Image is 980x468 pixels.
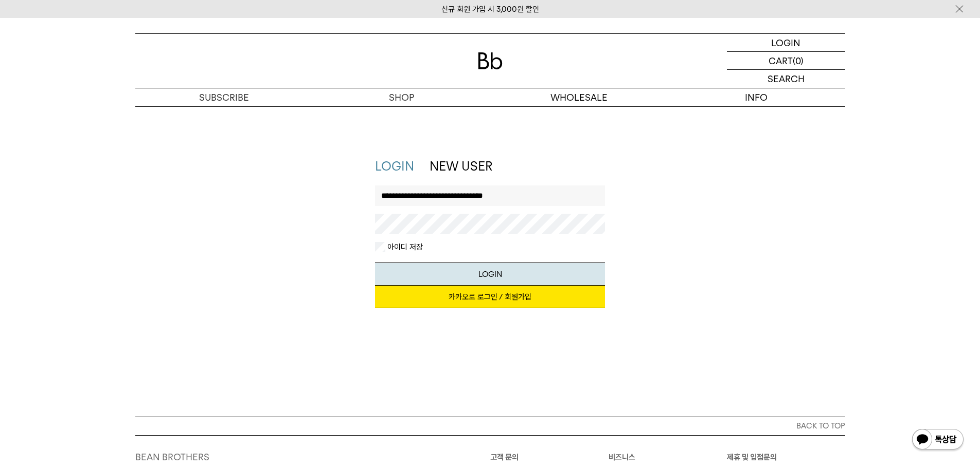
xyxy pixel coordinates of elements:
[727,52,845,70] a: CART (0)
[490,451,609,463] p: 고객 문의
[793,52,804,69] p: (0)
[478,52,503,69] img: 로고
[135,417,845,435] button: BACK TO TOP
[135,452,209,462] a: BEAN BROTHERS
[727,34,845,52] a: LOGIN
[135,88,313,106] a: SUBSCRIBE
[430,159,492,174] a: NEW USER
[375,286,605,308] a: 카카오로 로그인 / 회원가입
[375,263,605,286] button: LOGIN
[313,88,490,106] a: SHOP
[769,52,793,69] p: CART
[911,428,965,453] img: 카카오톡 채널 1:1 채팅 버튼
[375,159,414,174] a: LOGIN
[668,88,845,106] p: INFO
[727,451,845,463] p: 제휴 및 입점문의
[385,242,423,252] label: 아이디 저장
[441,5,539,14] a: 신규 회원 가입 시 3,000원 할인
[490,88,668,106] p: WHOLESALE
[771,34,800,51] p: LOGIN
[609,451,727,463] p: 비즈니스
[768,70,805,88] p: SEARCH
